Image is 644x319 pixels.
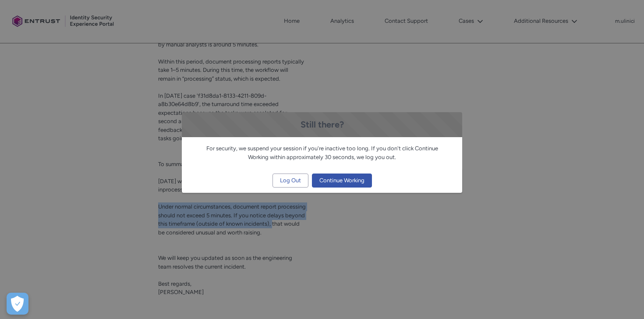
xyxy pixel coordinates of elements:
[7,293,28,315] button: Open Preferences
[206,145,438,160] span: For security, we suspend your session if you're inactive too long. If you don't click Continue Wo...
[7,293,28,315] div: Cookie Preferences
[312,174,372,188] button: Continue Working
[280,174,301,187] span: Log Out
[301,119,344,130] span: Still there?
[319,174,364,187] span: Continue Working
[272,174,308,188] button: Log Out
